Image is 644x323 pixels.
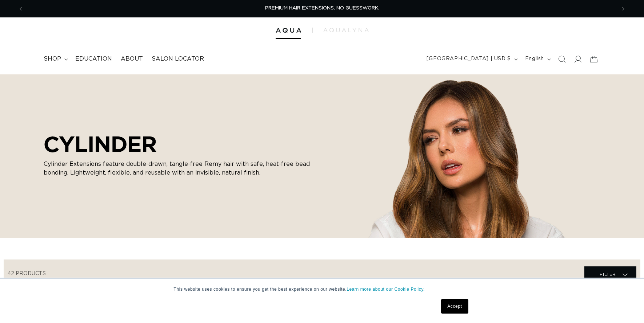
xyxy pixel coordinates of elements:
[147,51,208,67] a: Salon Locator
[554,51,570,67] summary: Search
[121,55,143,63] span: About
[276,28,301,33] img: Aqua Hair Extensions
[265,6,379,11] span: PREMIUM HAIR EXTENSIONS. NO GUESSWORK.
[75,55,112,63] span: Education
[427,55,511,63] span: [GEOGRAPHIC_DATA] | USD $
[71,51,116,67] a: Education
[44,55,61,63] span: shop
[44,160,320,177] p: Cylinder Extensions feature double-drawn, tangle-free Remy hair with safe, heat-free bead bonding...
[323,28,369,32] img: aqualyna.com
[525,55,544,63] span: English
[347,287,425,292] a: Learn more about our Cookie Policy.
[174,286,471,293] p: This website uses cookies to ensure you get the best experience on our website.
[600,267,616,281] span: Filter
[13,2,29,16] button: Previous announcement
[521,52,554,66] button: English
[39,51,71,67] summary: shop
[584,266,636,283] summary: Filter
[422,52,521,66] button: [GEOGRAPHIC_DATA] | USD $
[441,299,468,314] a: Accept
[615,2,631,16] button: Next announcement
[152,55,204,63] span: Salon Locator
[8,271,46,276] span: 42 products
[116,51,147,67] a: About
[44,131,320,157] h2: CYLINDER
